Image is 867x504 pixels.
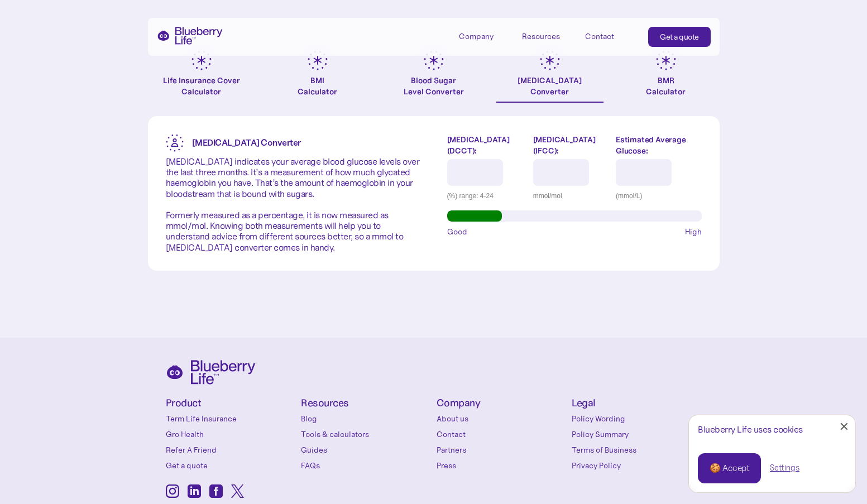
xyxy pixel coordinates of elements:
a: Terms of Business [572,444,702,455]
a: Partners [437,444,567,455]
strong: [MEDICAL_DATA] Converter [192,137,301,148]
a: Contact [585,27,635,45]
a: Get a quote [648,27,711,47]
a: BMRCalculator [612,50,720,103]
div: BMI Calculator [298,75,337,97]
span: High [685,226,702,237]
div: [MEDICAL_DATA] Converter [518,75,582,97]
div: Resources [522,27,572,45]
div: (%) range: 4-24 [447,190,525,201]
span: Good [447,226,467,237]
a: Settings [770,462,799,474]
div: Company [459,32,494,41]
div: Company [459,27,509,45]
a: FAQs [301,460,431,471]
a: Guides [301,444,431,455]
h4: Product [166,398,296,409]
a: Gro Health [166,429,296,440]
a: Refer A Friend [166,444,296,455]
h4: Company [437,398,567,409]
label: Estimated Average Glucose: [616,134,701,156]
div: Life Insurance Cover Calculator [148,75,255,97]
a: Policy Wording [572,413,702,424]
div: Get a quote [660,31,699,42]
a: Term Life Insurance [166,413,296,424]
h4: Legal [572,398,702,409]
div: mmol/mol [533,190,607,201]
a: Close Cookie Popup [833,415,855,438]
a: About us [437,413,567,424]
div: Contact [585,32,614,41]
div: Blood Sugar Level Converter [404,75,464,97]
a: Blog [301,413,431,424]
div: Resources [522,32,560,41]
div: Blueberry Life uses cookies [698,424,846,435]
a: [MEDICAL_DATA]Converter [496,50,603,103]
a: Press [437,460,567,471]
a: Life Insurance Cover Calculator [148,50,255,103]
a: Contact [437,429,567,440]
a: Privacy Policy [572,460,702,471]
a: home [157,27,223,45]
a: Tools & calculators [301,429,431,440]
div: (mmol/L) [616,190,701,201]
a: BMICalculator [264,50,371,103]
div: BMR Calculator [646,75,686,97]
label: [MEDICAL_DATA] (IFCC): [533,134,607,156]
p: [MEDICAL_DATA] indicates your average blood glucose levels over the last three months. It’s a mea... [166,156,420,253]
a: 🍪 Accept [698,453,761,483]
a: Blood SugarLevel Converter [380,50,487,103]
a: Get a quote [166,460,296,471]
div: 🍪 Accept [710,462,749,474]
a: Policy Summary [572,429,702,440]
h4: Resources [301,398,431,409]
label: [MEDICAL_DATA] (DCCT): [447,134,525,156]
